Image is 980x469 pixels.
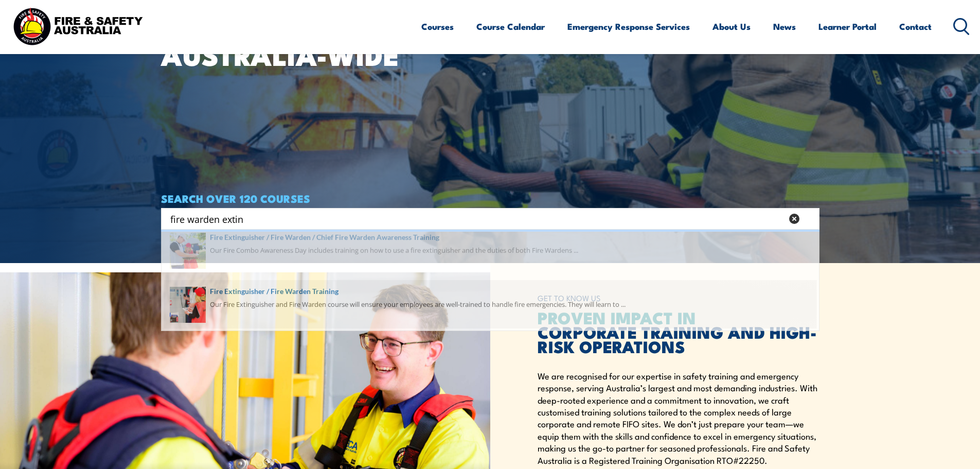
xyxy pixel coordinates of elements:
[801,212,816,226] button: Search magnifier button
[170,244,811,255] a: Fire Extinguisher / Fire Warden / Chief Fire Warden Awareness Training
[172,212,785,226] form: Search form
[899,13,932,40] a: Contact
[567,13,690,40] a: Emergency Response Services
[538,370,819,466] p: We are recognised for our expertise in safety training and emergency response, serving Australia’...
[538,310,819,353] h2: CORPORATE TRAINING AND HIGH-RISK OPERATIONS
[818,13,877,40] a: Learner Portal
[170,292,811,304] a: Fire Extinguisher / Fire Warden Training
[421,13,454,40] a: Courses
[476,13,545,40] a: Course Calendar
[773,13,796,40] a: News
[170,211,782,227] input: Search input
[712,13,751,40] a: About Us
[161,193,819,204] h4: SEARCH OVER 120 COURSES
